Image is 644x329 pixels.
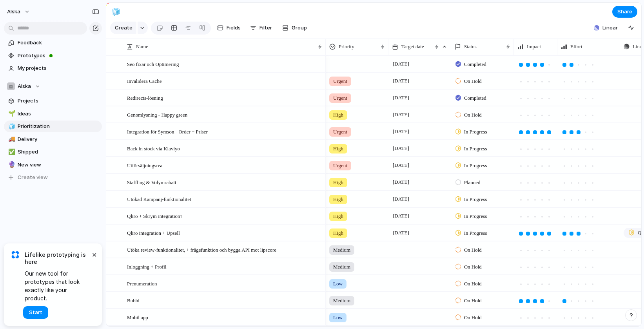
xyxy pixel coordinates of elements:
span: Urgent [333,94,347,102]
span: Medium [333,297,350,305]
span: Medium [333,263,350,271]
span: In Progress [464,212,487,220]
span: Seo fixar och Optimering [127,59,179,68]
button: Create [110,22,136,34]
span: Integration för Symson - Order + Priser [127,127,208,136]
button: Group [278,22,311,34]
button: Start [23,306,48,319]
span: Fields [227,24,241,32]
span: Prioritization [18,122,99,130]
div: 🌱 [8,109,14,118]
a: Prototypes [4,50,102,62]
span: [DATE] [391,228,411,238]
button: Dismiss [89,250,99,259]
span: Ideas [18,110,99,118]
button: Fields [214,22,244,34]
a: ✅Shipped [4,146,102,158]
button: 🧊 [110,5,122,18]
span: On Hold [464,280,482,288]
a: 🚚Delivery [4,133,102,145]
span: [DATE] [391,194,411,204]
span: On Hold [464,246,482,254]
span: Utförsäljningsrea [127,161,162,170]
span: Genomlysning - Happy green [127,110,187,119]
div: 🔮 [8,160,14,169]
span: Invalidera Cache [127,76,161,85]
span: Feedback [18,39,99,47]
span: Mobil app [127,313,148,322]
span: [DATE] [391,211,411,221]
button: alska [4,5,34,18]
span: Bubbi [127,296,140,305]
span: Effort [570,43,582,51]
span: Low [333,314,343,322]
span: Name [136,43,148,51]
span: [DATE] [391,127,411,136]
span: Lifelike prototyping is here [25,251,90,265]
span: Linear [602,24,618,32]
span: High [333,111,343,119]
span: On Hold [464,314,482,322]
span: [DATE] [391,161,411,170]
span: Urgent [333,128,347,136]
span: Completed [464,94,486,102]
a: Feedback [4,37,102,49]
span: Start [29,309,42,316]
span: Qliro integration + Upsell [127,228,180,237]
div: 🧊 [8,122,14,131]
span: [DATE] [391,76,411,86]
a: Projects [4,95,102,107]
button: Linear [591,22,621,34]
span: My projects [18,64,99,72]
a: 🔮New view [4,159,102,171]
span: New view [18,161,99,169]
button: Share [612,6,637,18]
span: Qliro + Skrym integration? [127,211,182,220]
span: Our new tool for prototypes that look exactly like your product. [25,269,90,302]
button: Create view [4,172,102,183]
span: Group [292,24,307,32]
span: Planned [464,179,481,186]
a: My projects [4,62,102,74]
span: Shipped [18,148,99,156]
button: Alska [4,80,102,92]
span: Prototypes [18,52,99,60]
span: Filter [259,24,272,32]
span: In Progress [464,229,487,237]
span: High [333,212,343,220]
span: Delivery [18,135,99,143]
span: Staffling & Volymrabatt [127,177,176,186]
span: On Hold [464,297,482,305]
div: 🌱Ideas [4,108,102,120]
span: Redirects-lösning [127,93,163,102]
span: Utöka review-funktionalitet, + frågefunktion och bygga API mot lipscore [127,245,276,254]
span: On Hold [464,263,482,271]
button: 🚚 [7,135,15,143]
span: Completed [464,60,486,68]
span: Back in stock via Klaviyo [127,144,180,153]
span: Projects [18,97,99,105]
span: [DATE] [391,110,411,119]
span: Alska [18,82,31,90]
span: Status [464,43,477,51]
a: 🧊Prioritization [4,121,102,132]
span: On Hold [464,111,482,119]
button: ✅ [7,148,15,156]
span: In Progress [464,162,487,170]
span: Create view [18,174,48,181]
span: alska [7,8,20,16]
div: ✅ [8,148,14,157]
span: [DATE] [391,93,411,102]
span: Utökad Kampanj-funktionalitet [127,194,191,203]
span: Medium [333,246,350,254]
span: Priority [339,43,354,51]
span: Create [115,24,132,32]
span: In Progress [464,145,487,153]
span: [DATE] [391,177,411,187]
span: On Hold [464,77,482,85]
span: Target date [401,43,424,51]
